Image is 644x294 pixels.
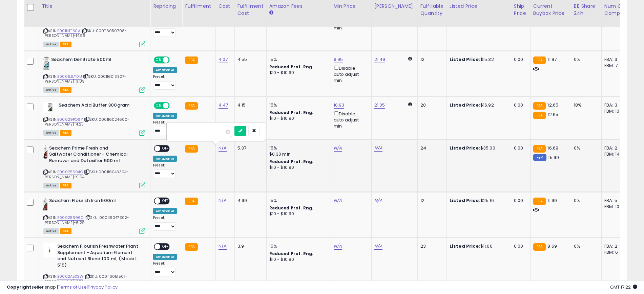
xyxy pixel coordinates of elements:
div: FBM: 6 [604,249,627,255]
div: FBA: 3 [604,56,627,63]
div: 12 [420,198,441,204]
div: $10 - $10.90 [269,70,326,76]
strong: Copyright [7,284,32,290]
div: Preset: [153,120,177,135]
div: FBM: 10 [604,108,627,114]
img: 31sdpme4vEL._SL40_.jpg [43,198,47,211]
div: 0% [574,243,596,249]
a: 4.47 [219,102,228,109]
div: 18% [574,102,596,108]
div: FBA: 5 [604,198,627,204]
span: OFF [169,57,180,63]
div: Amazon AI [153,254,177,260]
div: Disable auto adjust min [334,110,366,130]
img: 21n91Oj3GRS._SL40_.jpg [43,243,56,257]
small: FBM [533,154,546,161]
div: Min Price [334,3,369,10]
small: FBA [185,145,198,153]
small: FBA [185,102,198,110]
div: $11.00 [450,243,506,249]
div: FBM: 14 [604,151,627,157]
div: Preset: [153,163,177,178]
div: 15% [269,198,326,204]
span: 15.99 [548,154,559,161]
div: ASIN: [43,102,145,135]
div: $15.32 [450,56,506,63]
div: 0% [574,198,596,204]
small: FBA [185,198,198,205]
div: $10 - $10.90 [269,165,326,171]
div: Fulfillable Quantity [420,3,444,17]
div: 0% [574,145,596,151]
div: $10 - $10.90 [269,257,326,263]
span: FBA [60,130,71,136]
span: OFF [160,198,171,204]
span: 8.69 [547,243,557,249]
div: ASIN: [43,4,145,46]
div: Current Buybox Price [533,3,568,17]
i: Calculated using Dynamic Max Price. [408,56,412,61]
div: Ship Price [514,3,527,17]
div: Title [42,3,147,10]
a: N/A [374,243,382,250]
div: 15% [269,243,326,249]
small: FBA [533,198,546,205]
span: | SKU: 000116050708-[PERSON_NAME]-14.96 [43,28,127,38]
i: Calculated using Dynamic Max Price. [408,102,412,107]
span: All listings currently available for purchase on Amazon [43,130,59,136]
div: 0.00 [514,102,525,108]
div: $10 - $10.90 [269,211,326,217]
div: 15% [269,102,326,108]
b: Reduced Prof. Rng. [269,159,314,164]
a: N/A [334,197,342,204]
small: FBA [533,243,546,251]
div: $16.92 [450,102,506,108]
div: 24 [420,145,441,151]
div: 4.55 [237,56,261,63]
div: Preset: [153,216,177,231]
span: All listings currently available for purchase on Amazon [43,183,59,188]
a: Privacy Policy [88,284,118,290]
small: FBA [533,145,546,153]
div: Amazon AI [153,113,177,119]
div: ASIN: [43,145,145,188]
div: seller snap | | [7,284,118,291]
span: 2025-09-17 17:22 GMT [610,284,637,290]
b: Reduced Prof. Rng. [269,251,314,256]
div: $0.30 min [269,151,326,157]
div: Fulfillment [185,3,212,10]
b: Seachem Prime Fresh and Saltwater Conditioner - Chemical Remover and Detoxifier 500 ml [49,145,131,166]
div: Listed Price [450,3,508,10]
span: 11.97 [547,56,557,63]
div: 12 [420,56,441,63]
a: N/A [334,145,342,152]
span: | SKU: 000116043304-[PERSON_NAME]-9.94 [43,169,128,179]
a: N/A [374,145,382,152]
div: Num of Comp. [604,3,629,17]
div: Amazon AI [153,156,177,162]
span: | SKU: 000116024600-[PERSON_NAME]-4.23 [43,117,129,127]
span: All listings currently available for purchase on Amazon [43,228,59,234]
b: Listed Price: [450,102,480,108]
a: B0006JLY0U [57,74,82,80]
a: 21.05 [374,102,385,109]
b: Listed Price: [450,56,480,63]
span: FBA [60,183,71,188]
a: B00029PO6Y [57,117,83,122]
b: Listed Price: [450,243,480,249]
span: | SKU: 000116013307-[PERSON_NAME]-3.83 [43,74,126,84]
small: FBA [533,102,546,110]
b: Reduced Prof. Rng. [269,64,314,70]
a: 4.07 [219,56,228,63]
span: OFF [169,103,180,108]
div: ASIN: [43,56,145,92]
div: 4.15 [237,102,261,108]
div: 20 [420,102,441,108]
div: 15% [269,56,326,63]
a: N/A [334,243,342,250]
a: 10.93 [334,102,345,109]
b: Seachem Denitrate 500ml [51,56,133,65]
a: N/A [219,145,227,152]
div: BB Share 24h. [574,3,599,17]
img: 41JQHVVMDuL._SL40_.jpg [43,56,49,70]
